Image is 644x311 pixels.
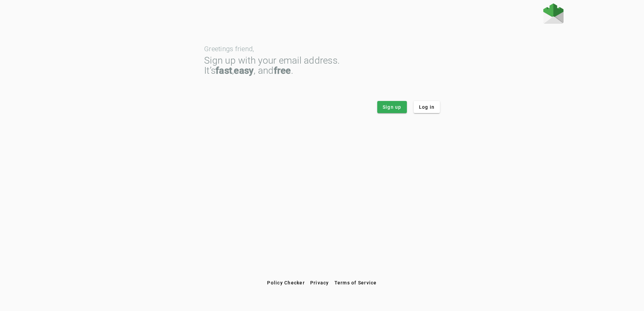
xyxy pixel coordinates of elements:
strong: fast [216,65,232,76]
button: Log in [414,101,440,113]
div: Sign up with your email address. It’s , , and . [204,56,440,76]
span: Privacy [310,280,329,285]
span: Log in [419,104,435,110]
button: Policy Checker [264,277,308,289]
button: Terms of Service [332,277,380,289]
span: Policy Checker [267,280,305,285]
strong: free [274,65,291,76]
button: Privacy [308,277,332,289]
span: Sign up [383,104,401,110]
div: Greetings friend, [204,45,440,52]
span: Terms of Service [334,280,377,285]
button: Sign up [377,101,407,113]
strong: easy [234,65,254,76]
img: Fraudmarc Logo [543,3,563,24]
